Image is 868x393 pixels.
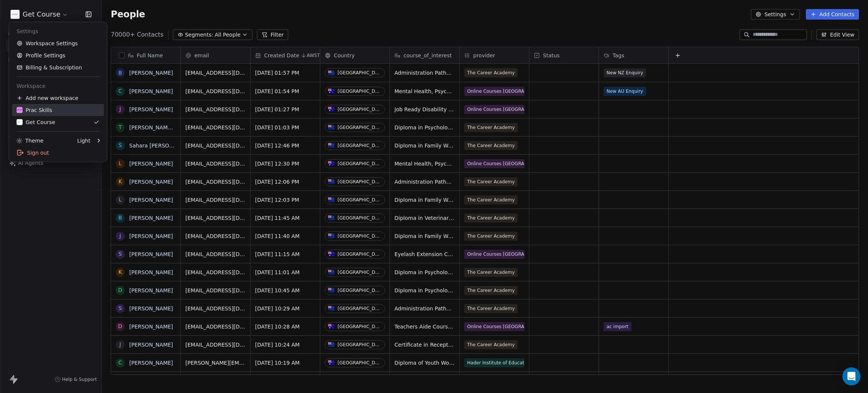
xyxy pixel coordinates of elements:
span: [DATE] 12:30 PM [255,160,315,167]
span: Help & Support [62,376,97,382]
span: The Career Academy [464,286,518,295]
div: K [118,178,122,186]
div: [GEOGRAPHIC_DATA] [338,270,382,275]
span: Diploma in Psychology & Counselling [394,269,455,276]
span: [DATE] 11:45 AM [255,214,315,222]
span: Contacts [5,28,33,40]
button: Edit View [816,29,859,40]
span: [DATE] 10:45 AM [255,287,315,294]
span: Sales [5,94,25,105]
span: provider [473,52,495,59]
span: [EMAIL_ADDRESS][DOMAIN_NAME] [185,250,246,258]
span: Get Course [23,9,60,19]
span: Tags [613,52,624,59]
div: [GEOGRAPHIC_DATA] [338,143,382,148]
span: Diploma in Family Wellness and [MEDICAL_DATA] [394,196,455,204]
span: The Career Academy [464,177,518,186]
span: [EMAIL_ADDRESS][DOMAIN_NAME] [185,69,246,77]
span: Online Courses [GEOGRAPHIC_DATA] [464,159,524,168]
span: The Career Academy [464,213,518,223]
div: [GEOGRAPHIC_DATA] [338,342,382,347]
div: Light [77,137,90,144]
span: [DATE] 11:15 AM [255,250,315,258]
div: Workspace [12,80,104,92]
div: T [119,123,122,131]
span: Diploma in Psychology & Counselling [394,124,455,131]
span: AI Agents [18,159,43,167]
a: Workspace Settings [12,37,104,49]
div: C [118,87,122,95]
span: [EMAIL_ADDRESS][DOMAIN_NAME] [185,196,246,204]
span: [EMAIL_ADDRESS][DOMAIN_NAME] [185,124,246,131]
a: [PERSON_NAME] [129,342,173,348]
span: [DATE] 12:03 PM [255,196,315,204]
span: Country [334,52,355,59]
div: [GEOGRAPHIC_DATA] [338,107,382,112]
span: The Career Academy [464,340,518,349]
span: email [194,52,209,59]
a: [PERSON_NAME] Ruka [129,124,188,130]
span: Status [543,52,560,59]
div: Add new workspace [12,92,104,104]
div: S [119,141,122,149]
div: J [119,105,121,113]
a: [PERSON_NAME] [129,324,173,330]
a: [PERSON_NAME] [129,179,173,185]
span: Diploma in Psychology & Counselling [394,287,455,294]
img: PracSkills%20Email%20Display%20Picture.png [17,107,23,113]
span: The Career Academy [464,195,518,204]
span: [DATE] 12:06 PM [255,178,315,186]
span: New AU Enquiry [604,87,646,96]
span: Hader Institute of Education [464,358,524,367]
div: Open Intercom Messenger [842,367,860,385]
span: Diploma in Family Wellness and [MEDICAL_DATA] [394,142,455,149]
span: Mental Health, Psychology & Counselling Course Bundle (6-in-1 Course Bundle) [394,88,455,95]
button: Add Contacts [806,9,859,20]
img: gc-on-white.png [11,10,20,19]
div: grid [181,64,859,375]
span: Administration Pathway - Medical Reception [394,305,455,312]
span: [EMAIL_ADDRESS][DOMAIN_NAME] [185,142,246,149]
div: [GEOGRAPHIC_DATA] [338,179,382,184]
div: Sign out [12,147,104,159]
div: Prac Skills [17,106,52,114]
span: [EMAIL_ADDRESS][DOMAIN_NAME] [185,88,246,95]
span: The Career Academy [464,141,518,150]
a: [PERSON_NAME] [129,197,173,203]
span: [EMAIL_ADDRESS][DOMAIN_NAME] [185,106,246,113]
span: [DATE] 10:19 AM [255,359,315,367]
span: 70000+ Contacts [111,30,164,39]
span: [DATE] 01:57 PM [255,69,315,77]
div: [GEOGRAPHIC_DATA] [338,89,382,94]
img: gc-on-white.png [17,119,23,125]
span: New NZ Enquiry [604,68,646,77]
div: [GEOGRAPHIC_DATA] [338,125,382,130]
span: [DATE] 11:01 AM [255,269,315,276]
span: Online Courses [GEOGRAPHIC_DATA] [464,322,524,331]
span: [DATE] 01:54 PM [255,88,315,95]
span: [DATE] 10:29 AM [255,305,315,312]
span: People [111,9,145,20]
div: K [118,268,122,276]
div: L [119,160,122,167]
span: Online Courses [GEOGRAPHIC_DATA] [464,87,524,96]
div: [GEOGRAPHIC_DATA] [338,70,382,75]
span: [EMAIL_ADDRESS][DOMAIN_NAME] [185,160,246,167]
span: [EMAIL_ADDRESS][DOMAIN_NAME] [185,341,246,348]
div: [GEOGRAPHIC_DATA] [338,161,382,166]
span: [EMAIL_ADDRESS][DOMAIN_NAME] [185,287,246,294]
div: Get Course [17,118,55,126]
span: Diploma of Youth Work CHC50421 [394,359,455,367]
a: [PERSON_NAME] [129,106,173,112]
span: Marketing [5,54,36,66]
span: [DATE] 10:28 AM [255,323,315,330]
div: [GEOGRAPHIC_DATA] [338,306,382,311]
div: [GEOGRAPHIC_DATA] [338,252,382,257]
span: AWST [307,52,320,58]
div: Theme [17,137,43,144]
div: S [119,304,122,312]
span: Certificate in Reception & Office Support [394,341,455,348]
div: [GEOGRAPHIC_DATA] [338,360,382,365]
span: Online Courses [GEOGRAPHIC_DATA] [464,105,524,114]
div: D [118,322,122,330]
